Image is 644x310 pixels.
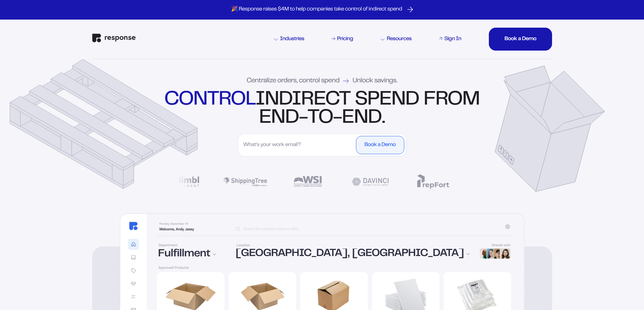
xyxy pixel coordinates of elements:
[504,36,536,42] div: Book a Demo
[337,36,353,42] div: Pricing
[364,142,396,148] div: Book a Demo
[231,6,402,13] p: 🎉 Response raises $4M to help companies take control of indirect spend
[92,34,136,44] a: Response Home
[356,136,404,154] button: Book a Demo
[381,36,411,42] div: Resources
[240,136,355,154] input: What's your work email?
[353,78,397,84] span: Unlock savings.
[158,249,228,260] div: Fulfillment
[163,91,481,127] div: indirect spend from end-to-end.
[331,35,354,43] a: Pricing
[247,78,398,84] div: Centralize orders, control spend
[92,34,136,43] img: Response Logo
[164,91,255,109] strong: control
[438,35,462,43] a: Sign In
[274,36,304,42] div: Industries
[489,28,552,51] button: Book a DemoBook a DemoBook a DemoBook a DemoBook a Demo
[444,36,461,42] div: Sign In
[236,249,470,259] div: [GEOGRAPHIC_DATA], [GEOGRAPHIC_DATA]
